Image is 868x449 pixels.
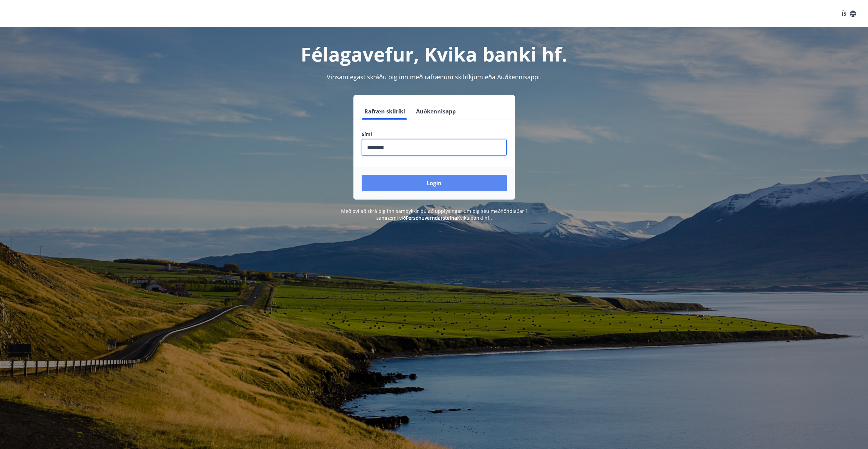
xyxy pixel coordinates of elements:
label: Sími [362,131,507,138]
span: Með því að skrá þig inn samþykkir þú að upplýsingar um þig séu meðhöndlaðar í samræmi við Kvika b... [341,208,527,221]
button: Rafræn skilríki [362,103,408,120]
button: Login [362,175,507,191]
button: ÍS [838,8,860,20]
span: Vinsamlegast skráðu þig inn með rafrænum skilríkjum eða Auðkennisappi. [327,73,542,81]
a: Persónuverndarstefna [406,215,457,221]
button: Auðkennisapp [413,103,458,120]
h1: Félagavefur, Kvika banki hf. [196,41,672,67]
